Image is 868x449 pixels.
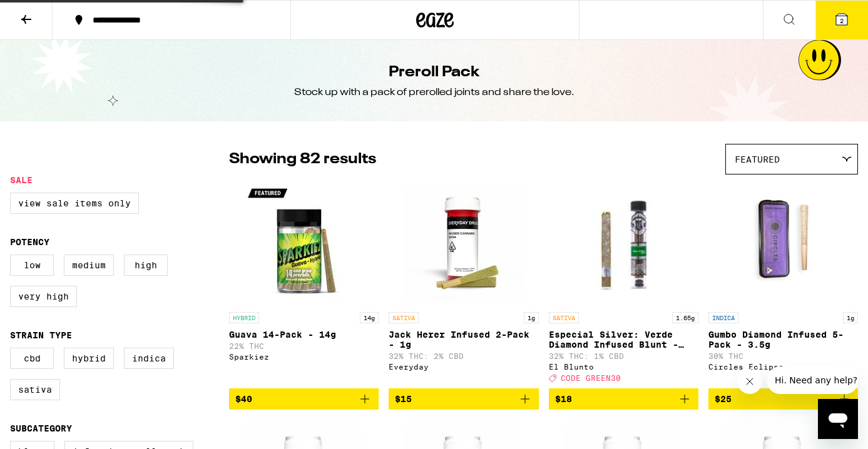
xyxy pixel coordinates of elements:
[64,348,114,369] label: Hybrid
[737,369,762,394] iframe: Close message
[401,181,526,306] img: Everyday - Jack Herer Infused 2-Pack - 1g
[815,1,868,39] button: 2
[229,388,379,410] button: Add to bag
[549,352,698,360] p: 32% THC: 1% CBD
[843,312,858,323] p: 1g
[229,149,376,170] p: Showing 82 results
[229,312,259,323] p: HYBRID
[389,62,479,83] h1: Preroll Pack
[294,86,574,99] div: Stock up with a pack of prerolled joints and share the love.
[708,312,738,323] p: INDICA
[389,388,538,410] button: Add to bag
[10,237,49,247] legend: Potency
[840,17,844,24] span: 2
[389,312,419,323] p: SATIVA
[360,312,379,323] p: 14g
[672,312,698,323] p: 1.65g
[561,374,621,382] span: CODE GREEN30
[767,366,858,394] iframe: Message from company
[229,330,379,340] p: Guava 14-Pack - 14g
[389,330,538,350] p: Jack Herer Infused 2-Pack - 1g
[708,181,858,388] a: Open page for Gumbo Diamond Infused 5-Pack - 3.5g from Circles Eclipse
[555,394,572,404] span: $18
[10,330,72,340] legend: Strain Type
[389,363,538,371] div: Everyday
[389,352,538,360] p: 32% THC: 2% CBD
[10,423,72,433] legend: Subcategory
[549,181,698,306] img: El Blunto - Especial Silver: Verde Diamond Infused Blunt - 1.65g
[64,255,114,276] label: Medium
[10,348,54,369] label: CBD
[549,388,698,410] button: Add to bag
[10,286,77,307] label: Very High
[715,394,732,404] span: $25
[708,363,858,371] div: Circles Eclipse
[235,394,252,404] span: $40
[549,181,698,388] a: Open page for Especial Silver: Verde Diamond Infused Blunt - 1.65g from El Blunto
[549,312,579,323] p: SATIVA
[229,342,379,350] p: 22% THC
[708,330,858,350] p: Gumbo Diamond Infused 5-Pack - 3.5g
[818,399,858,439] iframe: Button to launch messaging window
[229,353,379,361] div: Sparkiez
[10,193,139,214] label: View Sale Items Only
[124,348,174,369] label: Indica
[708,352,858,360] p: 30% THC
[524,312,539,323] p: 1g
[395,394,412,404] span: $15
[720,181,845,306] img: Circles Eclipse - Gumbo Diamond Infused 5-Pack - 3.5g
[389,181,538,388] a: Open page for Jack Herer Infused 2-Pack - 1g from Everyday
[708,388,858,410] button: Add to bag
[10,255,54,276] label: Low
[549,363,698,371] div: El Blunto
[735,154,780,164] span: Featured
[10,379,60,400] label: Sativa
[10,175,33,185] legend: Sale
[242,181,367,306] img: Sparkiez - Guava 14-Pack - 14g
[229,181,379,388] a: Open page for Guava 14-Pack - 14g from Sparkiez
[124,255,168,276] label: High
[549,330,698,350] p: Especial Silver: Verde Diamond Infused Blunt - 1.65g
